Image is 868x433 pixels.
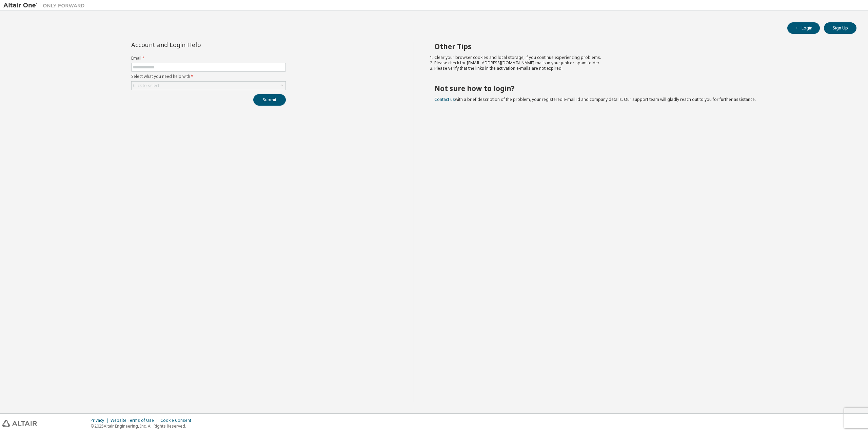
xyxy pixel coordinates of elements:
div: Account and Login Help [131,42,255,47]
li: Please verify that the links in the activation e-mails are not expired. [434,66,845,71]
div: Privacy [91,418,111,423]
h2: Other Tips [434,42,845,51]
img: Altair One [3,2,88,9]
label: Email [131,56,286,61]
img: altair_logo.svg [2,420,37,427]
button: Submit [253,94,286,106]
div: Click to select [133,83,159,88]
h2: Not sure how to login? [434,84,845,93]
span: with a brief description of the problem, your registered e-mail id and company details. Our suppo... [434,96,756,102]
label: Select what you need help with [131,74,286,79]
button: Login [787,22,820,34]
li: Clear your browser cookies and local storage, if you continue experiencing problems. [434,55,845,60]
div: Click to select [132,82,285,90]
div: Website Terms of Use [111,418,160,423]
p: © 2025 Altair Engineering, Inc. All Rights Reserved. [91,423,195,429]
a: Contact us [434,96,455,102]
div: Cookie Consent [160,418,195,423]
button: Sign Up [824,22,856,34]
li: Please check for [EMAIL_ADDRESS][DOMAIN_NAME] mails in your junk or spam folder. [434,60,845,66]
